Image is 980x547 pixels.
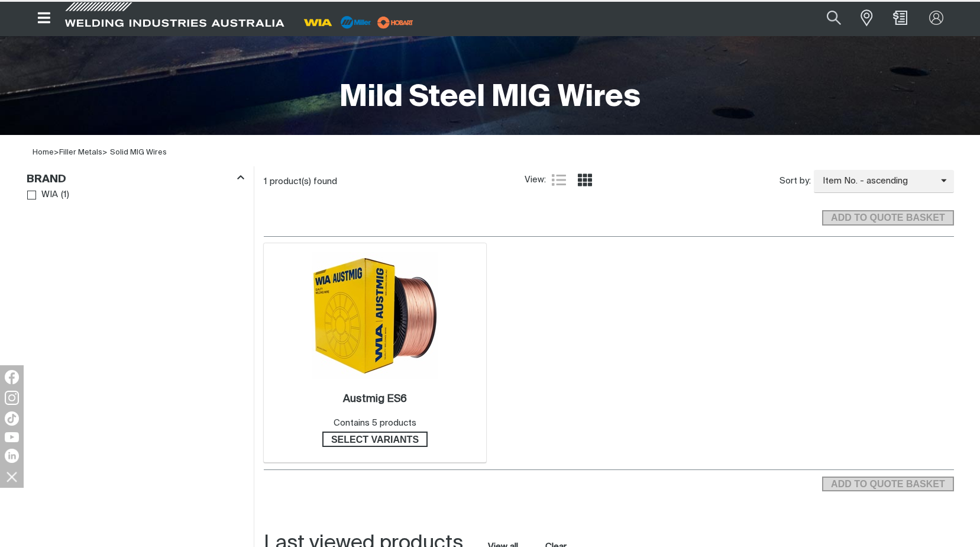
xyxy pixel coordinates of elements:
span: Sort by: [780,175,811,188]
div: 1 [264,176,525,188]
ul: Brand [27,187,244,203]
img: LinkedIn [5,449,19,463]
aside: Filters [27,166,244,204]
section: Add to cart control [264,197,954,229]
a: Solid MIG Wires [110,149,167,156]
span: View: [525,173,546,187]
a: WIA [27,187,59,203]
img: Instagram [5,391,19,405]
a: Home [33,149,54,156]
img: YouTube [5,432,19,442]
img: Austmig ES6 [312,252,438,379]
img: hide socials [2,466,22,487]
span: WIA [41,188,58,202]
a: miller [374,18,417,27]
span: > [59,149,108,156]
a: Shopping cart (0 product(s)) [891,11,910,25]
span: ( 1 ) [61,188,69,202]
h1: Mild Steel MIG Wires [339,79,641,117]
button: Add selected products to the shopping cart [822,477,953,492]
section: Product list controls [264,166,954,197]
a: List view [552,173,566,187]
div: Contains 5 products [334,417,416,430]
span: ADD TO QUOTE BASKET [823,210,952,226]
a: Select variants of Austmig ES6 [322,432,428,447]
input: Product name or item number... [799,5,854,31]
button: Search products [814,5,854,31]
img: Facebook [5,370,19,384]
img: TikTok [5,411,19,426]
span: > [54,149,59,156]
span: product(s) found [270,177,337,186]
span: ADD TO QUOTE BASKET [823,477,952,492]
img: miller [374,14,417,31]
h2: Austmig ES6 [343,394,407,404]
button: Add selected products to the shopping cart [822,210,953,226]
a: Filler Metals [59,149,102,156]
h3: Brand [27,173,66,186]
span: Select variants [324,432,426,447]
a: Austmig ES6 [343,392,407,406]
section: Add to cart control [822,473,953,492]
div: Brand [27,170,244,186]
span: Item No. - ascending [814,175,941,188]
